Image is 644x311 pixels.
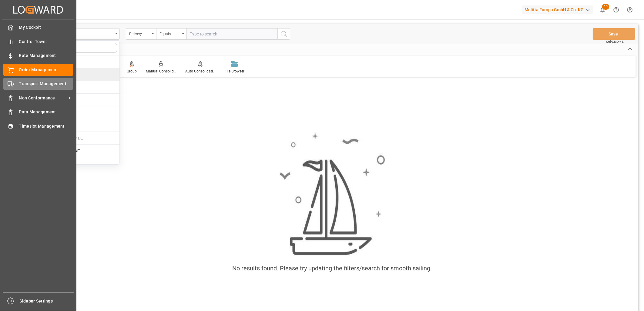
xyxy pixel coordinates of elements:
[159,30,180,37] div: Equals
[156,28,186,40] button: open menu
[19,123,73,129] span: Timeslot Management
[232,264,432,273] div: No results found. Please try updating the filters/search for smooth sailing.
[19,24,73,31] span: My Cockpit
[19,109,73,115] span: Data Management
[19,38,73,45] span: Control Tower
[596,3,609,17] button: show 13 new notifications
[19,81,73,87] span: Transport Management
[3,120,73,132] a: Timeslot Management
[3,64,73,75] a: Order Management
[279,132,385,256] img: smooth_sailing.jpeg
[20,298,74,304] span: Sidebar Settings
[277,28,290,40] button: search button
[126,28,156,40] button: open menu
[602,4,609,10] span: 13
[186,28,277,40] input: Type to search
[185,69,216,74] div: Auto Consolidation
[522,4,596,15] button: Melitta Europa GmbH & Co. KG
[19,67,73,73] span: Order Management
[3,35,73,47] a: Control Tower
[522,5,593,14] div: Melitta Europa GmbH & Co. KG
[225,69,244,74] div: File Browser
[606,39,624,44] span: Ctrl/CMD + S
[609,3,623,17] button: Help Center
[146,69,176,74] div: Manual Consolidation
[127,69,137,74] div: Group
[3,78,73,90] a: Transport Management
[19,95,67,101] span: Non Conformance
[3,22,73,33] a: My Cockpit
[593,28,635,40] button: Save
[19,52,73,59] span: Rate Management
[129,30,150,37] div: Delivery
[3,50,73,62] a: Rate Management
[3,106,73,118] a: Data Management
